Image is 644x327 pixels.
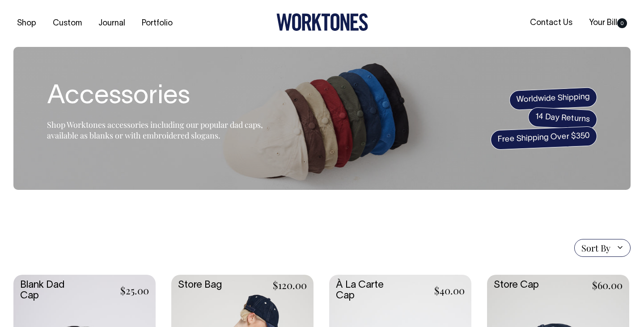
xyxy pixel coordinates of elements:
[528,107,597,130] span: 14 Day Returns
[95,16,129,31] a: Journal
[509,87,597,110] span: Worldwide Shipping
[138,16,176,31] a: Portfolio
[585,16,631,30] a: Your Bill0
[47,83,271,111] h1: Accessories
[526,16,576,30] a: Contact Us
[47,119,263,141] span: Shop Worktones accessories including our popular dad caps, available as blanks or with embroidere...
[617,18,627,28] span: 0
[490,126,597,150] span: Free Shipping Over $350
[581,243,610,253] span: Sort By
[13,16,40,31] a: Shop
[49,16,85,31] a: Custom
